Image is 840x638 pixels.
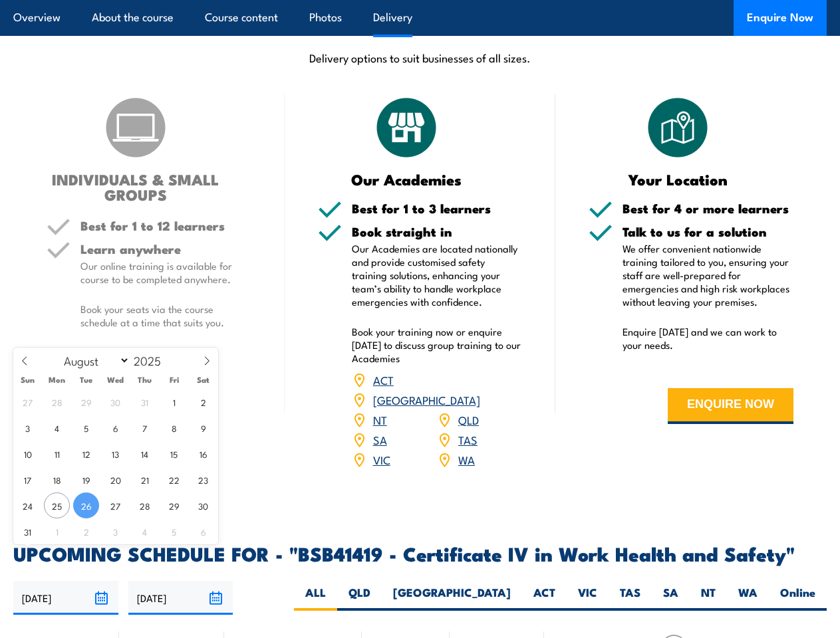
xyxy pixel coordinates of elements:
span: September 6, 2025 [190,518,216,544]
h5: Book straight in [352,225,523,238]
span: August 20, 2025 [102,467,128,492]
h3: Your Location [589,171,767,187]
span: August 29, 2025 [161,492,187,518]
label: VIC [567,585,609,611]
p: Our Academies are located nationally and provide customised safety training solutions, enhancing ... [352,242,523,308]
span: August 30, 2025 [190,492,216,518]
span: August 6, 2025 [102,415,128,441]
a: [GEOGRAPHIC_DATA] [373,391,480,407]
a: SA [373,431,387,447]
label: NT [690,585,727,611]
span: July 27, 2025 [15,389,41,415]
span: August 14, 2025 [132,441,158,467]
h5: Talk to us for a solution [623,225,793,238]
h3: Our Academies [318,171,496,187]
span: Wed [101,375,130,384]
p: Book your seats via the course schedule at a time that suits you. [80,302,251,329]
span: August 1, 2025 [161,389,187,415]
span: August 23, 2025 [190,467,216,492]
select: Month [58,352,130,369]
a: NT [373,411,387,427]
p: Enquire [DATE] and we can work to your needs. [623,325,793,352]
span: August 5, 2025 [73,415,99,441]
span: September 4, 2025 [132,518,158,544]
label: ALL [294,585,337,611]
span: August 2, 2025 [190,389,216,415]
span: Fri [160,375,189,384]
h5: Best for 4 or more learners [623,202,793,215]
span: Tue [72,375,101,384]
span: August 17, 2025 [15,467,41,492]
a: VIC [373,451,390,467]
span: August 7, 2025 [132,415,158,441]
input: To date [128,581,233,615]
h5: Learn anywhere [80,243,251,255]
span: August 25, 2025 [44,492,70,518]
span: August 26, 2025 [73,492,99,518]
span: August 11, 2025 [44,441,70,467]
span: August 3, 2025 [15,415,41,441]
span: July 31, 2025 [132,389,158,415]
label: [GEOGRAPHIC_DATA] [382,585,522,611]
span: July 29, 2025 [73,389,99,415]
span: July 30, 2025 [102,389,128,415]
p: We offer convenient nationwide training tailored to you, ensuring your staff are well-prepared fo... [623,242,793,308]
span: Sat [189,375,218,384]
span: August 24, 2025 [15,492,41,518]
label: Online [769,585,827,611]
label: QLD [337,585,382,611]
span: August 19, 2025 [73,467,99,492]
a: ACT [373,372,394,387]
label: SA [652,585,690,611]
span: August 16, 2025 [190,441,216,467]
span: Mon [43,375,72,384]
span: August 15, 2025 [161,441,187,467]
a: TAS [458,431,478,447]
span: August 18, 2025 [44,467,70,492]
span: August 28, 2025 [132,492,158,518]
h5: Best for 1 to 12 learners [80,219,251,232]
span: Sun [13,375,43,384]
input: Year [130,352,174,368]
input: From date [13,581,118,615]
span: September 1, 2025 [44,518,70,544]
span: August 8, 2025 [161,415,187,441]
a: WA [458,451,475,467]
p: Book your training now or enquire [DATE] to discuss group training to our Academies [352,325,523,365]
label: TAS [609,585,652,611]
span: August 21, 2025 [132,467,158,492]
p: Delivery options to suit businesses of all sizes. [13,50,827,65]
span: August 9, 2025 [190,415,216,441]
span: August 10, 2025 [15,441,41,467]
span: August 4, 2025 [44,415,70,441]
h2: UPCOMING SCHEDULE FOR - "BSB41419 - Certificate IV in Work Health and Safety" [13,544,827,562]
span: September 2, 2025 [73,518,99,544]
p: Our online training is available for course to be completed anywhere. [80,259,251,286]
span: September 3, 2025 [102,518,128,544]
h3: INDIVIDUALS & SMALL GROUPS [47,171,225,202]
span: August 27, 2025 [102,492,128,518]
span: July 28, 2025 [44,389,70,415]
span: August 12, 2025 [73,441,99,467]
label: ACT [522,585,567,611]
label: WA [727,585,769,611]
a: QLD [458,411,479,427]
span: August 22, 2025 [161,467,187,492]
span: August 31, 2025 [15,518,41,544]
span: September 5, 2025 [161,518,187,544]
span: Thu [130,375,160,384]
span: August 13, 2025 [102,441,128,467]
button: ENQUIRE NOW [668,388,793,424]
h5: Best for 1 to 3 learners [352,202,523,215]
